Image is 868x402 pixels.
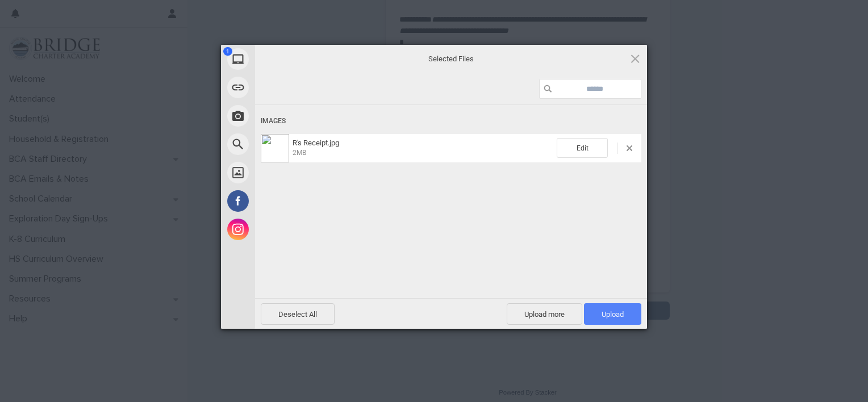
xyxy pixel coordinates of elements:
span: Upload more [507,303,582,325]
div: Instagram [221,215,357,244]
div: Images [261,111,641,132]
span: Deselect All [261,303,335,325]
span: Click here or hit ESC to close picker [629,52,641,65]
span: Upload [584,303,641,325]
span: R's Receipt.jpg [293,139,339,147]
span: Edit [557,138,608,158]
span: Selected Files [337,54,565,64]
img: cd83ce7d-f071-460f-aa1d-7571143d7b33 [261,134,289,162]
span: Upload [602,310,624,319]
span: 1 [223,47,232,56]
div: Facebook [221,187,357,215]
div: Link (URL) [221,73,357,102]
span: R's Receipt.jpg [289,139,557,157]
div: Take Photo [221,102,357,130]
span: 2MB [293,149,306,157]
div: My Device [221,45,357,73]
div: Web Search [221,130,357,158]
div: Unsplash [221,158,357,187]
